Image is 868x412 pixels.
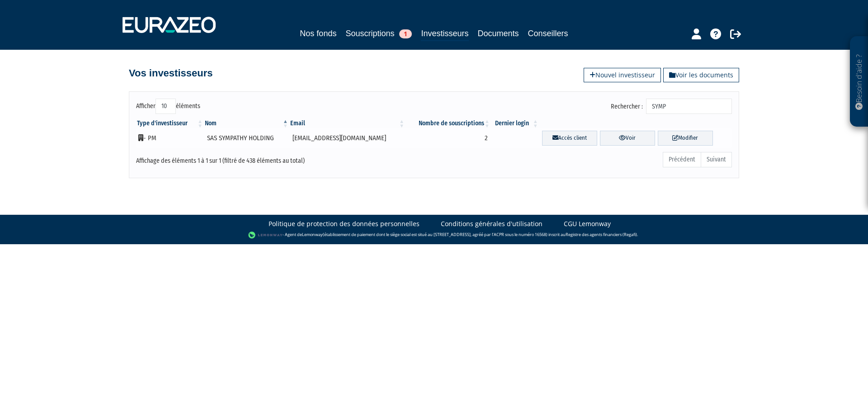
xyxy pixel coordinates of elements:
a: Voir les documents [663,68,739,82]
h4: Vos investisseurs [129,68,212,79]
a: Lemonway [302,232,323,237]
th: Nombre de souscriptions : activer pour trier la colonne par ordre croissant [406,119,491,128]
input: Rechercher : [646,99,732,114]
a: Documents [478,27,519,40]
a: Accès client [542,131,597,146]
p: Besoin d'aide ? [854,41,864,123]
a: Conseillers [528,27,568,40]
th: Dernier login : activer pour trier la colonne par ordre croissant [491,119,539,128]
a: Nouvel investisseur [584,68,661,82]
a: Politique de protection des données personnelles [269,219,420,228]
a: Souscriptions1 [345,27,412,40]
a: Registre des agents financiers (Regafi) [566,232,637,237]
span: 1 [399,29,412,38]
div: Affichage des éléments 1 à 1 sur 1 (filtré de 438 éléments au total) [136,151,377,166]
th: Email : activer pour trier la colonne par ordre croissant [289,119,406,128]
a: Modifier [658,131,713,146]
a: Voir [600,131,655,146]
a: CGU Lemonway [564,219,611,228]
th: Type d'investisseur : activer pour trier la colonne par ordre croissant [136,119,204,128]
th: Nom : activer pour trier la colonne par ordre d&eacute;croissant [204,119,289,128]
a: Conditions générales d'utilisation [441,219,542,228]
td: 2 [406,128,491,148]
select: Afficheréléments [156,99,176,114]
td: [EMAIL_ADDRESS][DOMAIN_NAME] [289,128,406,148]
img: logo-lemonway.png [248,231,283,240]
img: 1732889491-logotype_eurazeo_blanc_rvb.png [123,17,216,33]
td: SAS SYMPATHY HOLDING [204,128,289,148]
label: Afficher éléments [136,99,200,114]
td: - PM [136,128,204,148]
th: &nbsp; [539,119,732,128]
div: - Agent de (établissement de paiement dont le siège social est situé au [STREET_ADDRESS], agréé p... [9,231,859,240]
a: Nos fonds [300,27,336,40]
label: Rechercher : [611,99,732,114]
a: Investisseurs [421,27,468,41]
